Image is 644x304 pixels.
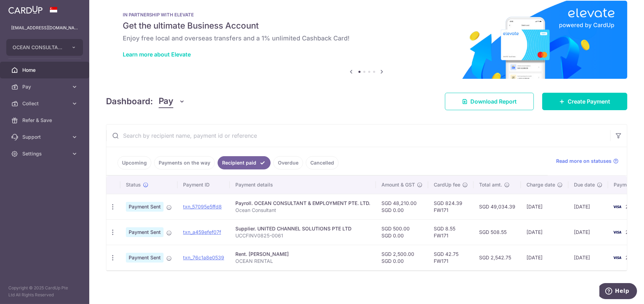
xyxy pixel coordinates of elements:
[159,95,185,108] button: Pay
[159,95,173,108] span: Pay
[521,194,568,219] td: [DATE]
[521,219,568,245] td: [DATE]
[6,39,83,56] button: OCEAN CONSULTANT EMPLOYMENT PTE. LTD.
[428,194,473,219] td: SGD 824.39 FW171
[235,207,370,214] p: Ocean Consultant
[599,283,637,301] iframe: Opens a widget where you can find more information
[556,158,612,165] span: Read more on statuses
[473,245,521,270] td: SGD 2,542.75
[183,229,221,235] a: txn_a459efef07f
[235,232,370,239] p: UCCFINV0825-0061
[445,93,534,110] a: Download Report
[568,194,608,219] td: [DATE]
[626,254,638,260] span: 2096
[470,97,517,106] span: Download Report
[123,34,611,43] h6: Enjoy free local and overseas transfers and a 1% unlimited Cashback Card!
[376,194,428,219] td: SGD 48,210.00 SGD 0.00
[106,95,153,108] h4: Dashboard:
[526,181,555,188] span: Charge date
[8,6,43,14] img: CardUp
[428,219,473,245] td: SGD 8.55 FW171
[610,203,624,211] img: Bank Card
[230,176,376,194] th: Payment details
[22,83,68,90] span: Pay
[183,254,224,260] a: txn_76c1a8e0539
[123,51,191,58] a: Learn more about Elevate
[568,219,608,245] td: [DATE]
[376,219,428,245] td: SGD 500.00 SGD 0.00
[626,204,638,210] span: 2096
[473,194,521,219] td: SGD 49,034.39
[376,245,428,270] td: SGD 2,500.00 SGD 0.00
[22,150,68,157] span: Settings
[154,156,215,169] a: Payments on the way
[106,1,627,79] img: Renovation banner
[126,202,164,212] span: Payment Sent
[22,100,68,107] span: Collect
[273,156,303,169] a: Overdue
[306,156,339,169] a: Cancelled
[177,176,230,194] th: Payment ID
[106,124,610,147] input: Search by recipient name, payment id or reference
[118,156,151,169] a: Upcoming
[479,181,502,188] span: Total amt.
[610,228,624,236] img: Bank Card
[381,181,415,188] span: Amount & GST
[11,24,78,31] p: [EMAIL_ADDRESS][DOMAIN_NAME]
[235,225,370,232] div: Supplier. UNITED CHANNEL SOLUTIONS PTE LTD
[542,93,627,110] a: Create Payment
[22,117,68,124] span: Refer & Save
[568,245,608,270] td: [DATE]
[235,258,370,265] p: OCEAN RENTAL
[126,253,164,263] span: Payment Sent
[574,181,595,188] span: Due date
[13,44,64,51] span: OCEAN CONSULTANT EMPLOYMENT PTE. LTD.
[428,245,473,270] td: SGD 42.75 FW171
[126,227,164,237] span: Payment Sent
[568,97,610,106] span: Create Payment
[22,134,68,140] span: Support
[626,229,638,235] span: 2096
[434,181,460,188] span: CardUp fee
[123,12,611,17] p: IN PARTNERSHIP WITH ELEVATE
[22,67,68,74] span: Home
[556,158,619,165] a: Read more on statuses
[473,219,521,245] td: SGD 508.55
[123,20,611,31] h5: Get the ultimate Business Account
[235,200,370,207] div: Payroll. OCEAN CONSULTANT & EMPLOYMENT PTE. LTD.
[235,251,370,258] div: Rent. [PERSON_NAME]
[218,156,271,169] a: Recipient paid
[521,245,568,270] td: [DATE]
[183,204,222,210] a: txn_57095e5ffd8
[610,253,624,262] img: Bank Card
[126,181,141,188] span: Status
